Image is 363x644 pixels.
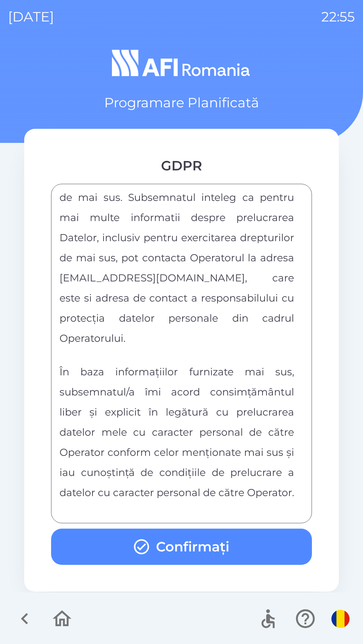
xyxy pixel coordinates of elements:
p: 22:55 [321,7,355,27]
p: Programare Planificată [104,93,259,113]
img: ro flag [331,610,350,628]
span: În baza informațiilor furnizate mai sus, subsemnatul/a îmi acord consimțământul liber și explicit... [59,366,294,499]
p: [DATE] [8,7,54,27]
span: Sunt informat/ă că prelucrarea datelor mele personale de către Operator se realizează în conformi... [59,131,294,344]
img: Logo [24,47,339,79]
button: Confirmați [51,529,312,565]
div: GDPR [51,156,312,176]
